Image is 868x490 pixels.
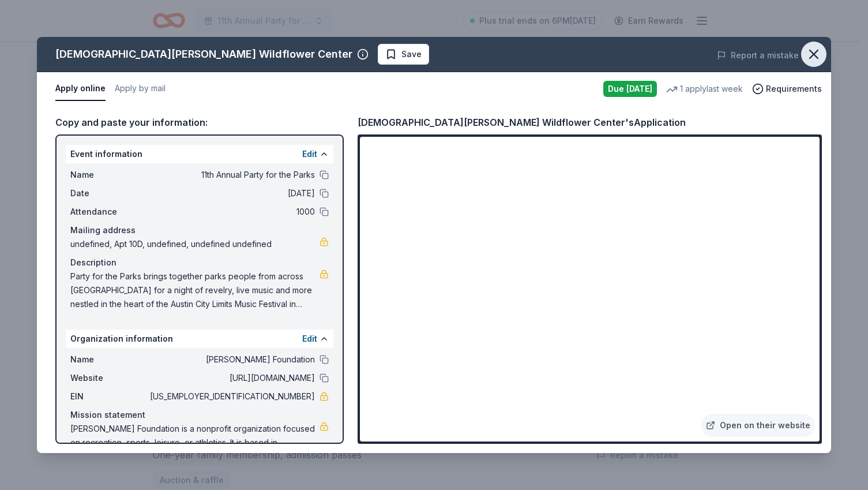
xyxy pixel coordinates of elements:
span: 1000 [148,205,315,219]
span: Save [401,47,422,61]
div: Mission statement [70,408,329,422]
span: [US_EMPLOYER_IDENTIFICATION_NUMBER] [148,390,315,403]
button: Requirements [752,82,822,96]
div: Copy and paste your information: [55,115,344,130]
span: [PERSON_NAME] Foundation is a nonprofit organization focused on recreation, sports, leisure, or a... [70,422,320,463]
div: Organization information [66,330,333,348]
span: [DATE] [148,186,315,200]
span: Date [70,186,148,200]
div: Description [70,256,329,270]
button: Apply online [55,77,106,101]
div: Due [DATE] [603,81,657,97]
button: Edit [302,332,317,346]
span: Name [70,353,148,366]
span: Name [70,168,148,182]
button: Report a mistake [717,48,799,62]
span: 11th Annual Party for the Parks [148,168,315,182]
span: EIN [70,390,148,403]
span: undefined, Apt 10D, undefined, undefined undefined [70,237,320,251]
button: Edit [302,147,317,161]
span: Requirements [766,82,822,96]
div: Mailing address [70,223,329,237]
span: Website [70,371,148,385]
a: Open on their website [701,414,815,437]
button: Apply by mail [115,77,166,101]
span: Party for the Parks brings together parks people from across [GEOGRAPHIC_DATA] for a night of rev... [70,270,320,311]
div: [DEMOGRAPHIC_DATA][PERSON_NAME] Wildflower Center [55,45,352,63]
span: [URL][DOMAIN_NAME] [148,371,315,385]
span: [PERSON_NAME] Foundation [148,353,315,366]
button: Save [378,44,429,65]
span: Attendance [70,205,148,219]
div: [DEMOGRAPHIC_DATA][PERSON_NAME] Wildflower Center's Application [358,115,686,130]
div: Event information [66,145,333,163]
div: 1 apply last week [666,82,743,96]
